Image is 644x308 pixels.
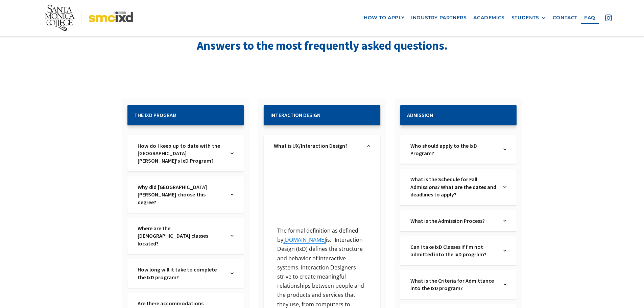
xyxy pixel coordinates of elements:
[410,142,497,157] a: Who should apply to the IxD Program?
[410,175,497,198] a: What is the Schedule for Fall Admissions? What are the dates and deadlines to apply?
[407,112,510,118] h2: Admission
[270,112,373,118] h2: Interaction Design
[410,243,497,258] a: Can I take IxD Classes if I’m not admitted into the IxD program?
[274,142,360,149] a: What is UX/Interaction Design?
[511,15,546,21] div: STUDENTS
[408,11,470,24] a: industry partners
[549,11,581,24] a: contact
[138,142,224,165] a: How do I keep up to date with the [GEOGRAPHIC_DATA][PERSON_NAME]'s IxD Program?
[187,38,457,54] h1: Answers to the most frequently asked questions.
[138,224,224,247] a: Where are the [DEMOGRAPHIC_DATA] classes located?
[470,11,508,24] a: Academics
[410,217,497,224] a: What is the Admission Process?
[410,277,497,292] a: What is the Criteria for Admittance into the IxD program?
[138,266,224,281] a: How long will it take to complete the IxD program?
[605,15,612,21] img: icon - instagram
[360,11,408,24] a: how to apply
[283,236,326,244] a: [DOMAIN_NAME]
[511,15,539,21] div: STUDENTS
[274,217,370,226] p: ‍
[138,183,224,206] a: Why did [GEOGRAPHIC_DATA][PERSON_NAME] choose this degree?
[134,112,237,118] h2: The IxD Program
[45,5,133,31] img: Santa Monica College - SMC IxD logo
[581,11,599,24] a: faq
